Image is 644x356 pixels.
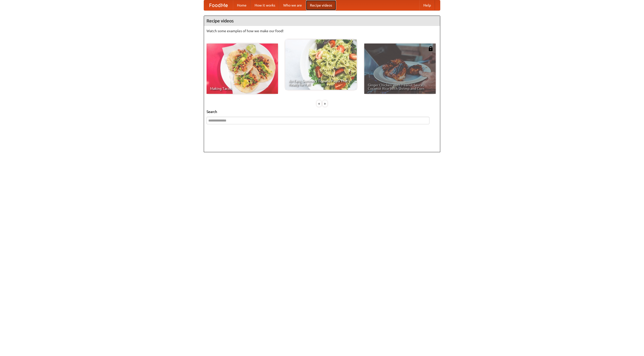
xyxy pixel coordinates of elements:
a: Recipe videos [306,0,336,10]
p: Watch some examples of how we make our food! [207,28,437,33]
img: 483408.png [428,46,433,51]
h5: Search [207,109,437,114]
span: Making Tacos [210,87,274,90]
div: « [317,100,321,107]
a: Who we are [279,0,306,10]
h4: Recipe videos [204,16,440,26]
a: Help [419,0,435,10]
a: How it works [251,0,279,10]
a: Home [233,0,251,10]
span: An Easy, Summery Tomato Pasta That's Ready for Fall [289,79,353,86]
a: FoodMe [204,0,233,10]
a: An Easy, Summery Tomato Pasta That's Ready for Fall [285,39,357,90]
div: » [323,100,327,107]
a: Making Tacos [207,44,278,94]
